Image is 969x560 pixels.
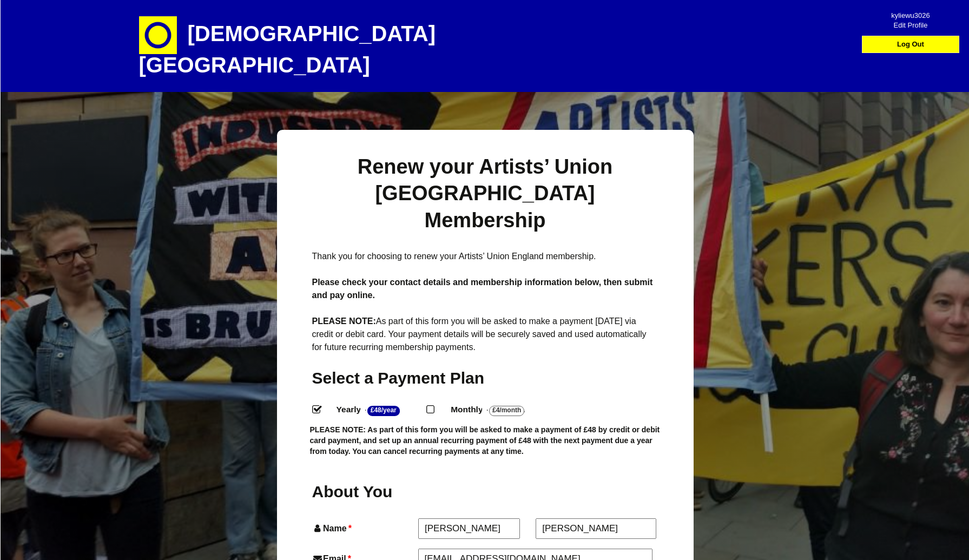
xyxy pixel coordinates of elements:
strong: £4/Month [489,406,524,416]
p: Thank you for choosing to renew your Artists’ Union England membership. [312,250,658,263]
input: First [418,518,520,539]
span: Edit Profile [872,17,949,27]
strong: £48/Year [367,406,400,416]
strong: PLEASE NOTE: [312,317,376,326]
p: As part of this form you will be asked to make a payment [DATE] via credit or debit card. Your pa... [312,315,658,354]
input: Last [536,518,656,539]
a: Log Out [865,36,957,52]
span: kyliewu3026 [872,7,949,17]
img: circle-e1448293145835.png [139,16,177,54]
span: Select a Payment Plan [312,369,485,387]
label: Name [312,521,417,536]
label: Yearly - . [327,402,427,418]
strong: Please check your contact details and membership information below, then submit and pay online. [312,278,653,300]
label: Monthly - . [441,402,551,418]
h2: About You [312,481,416,502]
h1: Renew your Artists’ Union [GEOGRAPHIC_DATA] Membership [312,154,658,234]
